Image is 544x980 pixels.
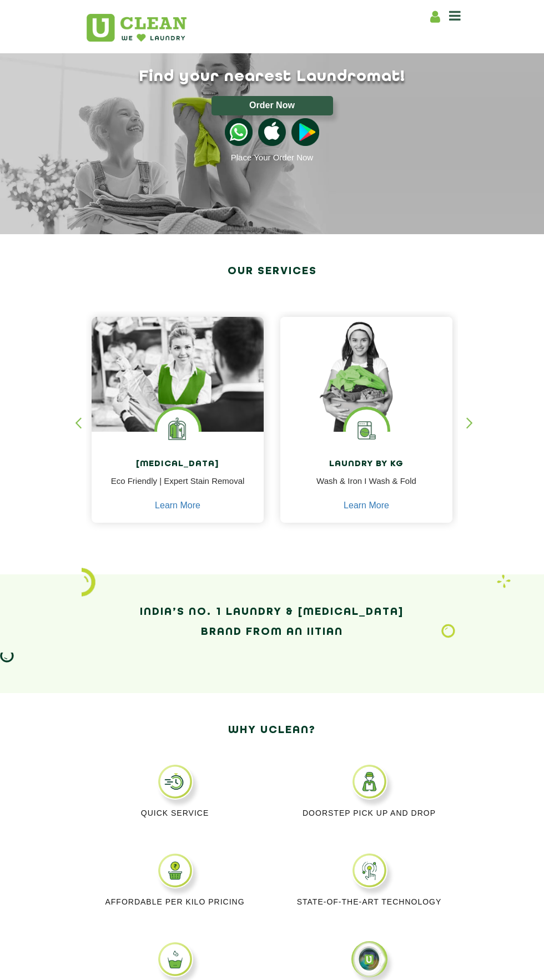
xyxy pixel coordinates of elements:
img: a girl with laundry basket [280,317,452,432]
h4: Laundry by Kg [289,459,444,469]
img: playstoreicon.png [291,118,319,146]
h4: [MEDICAL_DATA] [100,459,255,469]
img: STATE_OF_THE_ART_TECHNOLOGY_11zon.webp [351,852,387,888]
p: Eco Friendly | Expert Stain Removal [100,475,255,500]
p: Doorstep Pick up and Drop [280,808,458,818]
p: State-of-the-art Technology [280,897,458,907]
h2: Why Uclean? [86,720,458,740]
h2: India’s No. 1 Laundry & [MEDICAL_DATA] Brand from an IITian [86,602,458,642]
img: laundry washing machine [346,410,387,451]
img: DOORSTEP_PICK_UP_AND_DROP_11zon.webp [351,764,387,800]
a: Learn More [155,501,200,511]
p: Affordable per kilo pricing [86,897,264,907]
img: Drycleaners near me [92,317,264,456]
p: Wash & Iron I Wash & Fold [289,475,444,500]
button: Order Now [211,96,333,115]
img: WE_SAVE_WATER-WITH_EVERY_WASH_CYCLE_11zon.webp [157,941,193,977]
p: Quick Service [86,808,264,818]
h1: Find your nearest Laundromat! [78,68,466,86]
a: Learn More [344,501,389,511]
img: icon_2.png [82,568,95,597]
img: Laundry [441,624,455,638]
h2: Our Services [86,261,458,281]
img: QUICK_SERVICE_11zon.webp [157,764,193,800]
img: Laundry wash and iron [497,574,511,588]
img: whatsappicon.png [225,118,253,146]
a: Place Your Order Now [231,153,313,162]
img: apple-icon.png [258,118,286,146]
img: UClean Laundry and Dry Cleaning [87,14,187,42]
img: Laundry Services near me [157,410,199,451]
img: affordable_per_kilo_pricing_11zon.webp [157,852,193,888]
img: center_logo.png [351,941,387,977]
